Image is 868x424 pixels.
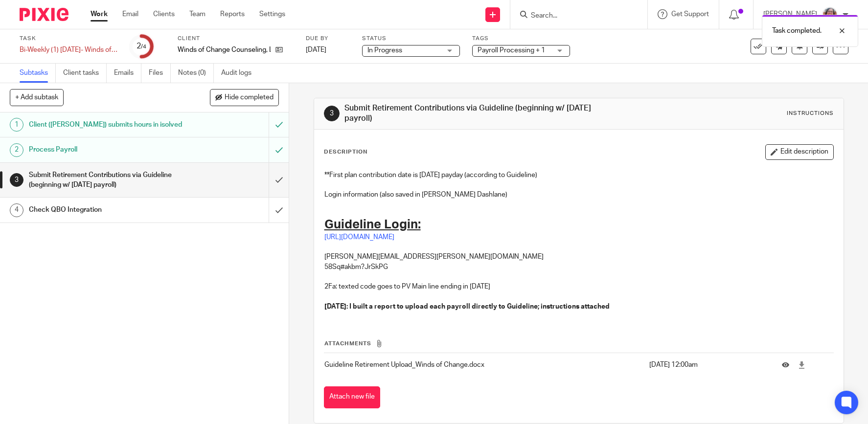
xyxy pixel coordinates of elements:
button: Attach new file [324,386,380,408]
u: Guideline Login: [324,218,421,231]
p: [DATE] 12:00am [649,360,767,370]
a: Work [91,9,108,19]
img: LB%20Reg%20Headshot%208-2-23.jpg [822,7,838,22]
img: Pixie [20,8,69,21]
a: Emails [114,64,141,83]
div: 4 [10,203,23,217]
a: [URL][DOMAIN_NAME] [324,234,394,241]
label: Client [178,35,294,43]
a: Files [149,64,171,83]
div: 2 [137,41,146,52]
p: Description [324,148,367,156]
div: 3 [324,106,340,121]
span: Attachments [324,341,371,346]
h1: Client ([PERSON_NAME]) submits hours in isolved [29,117,183,132]
h1: Check QBO Integration [29,202,183,217]
label: Status [362,35,460,43]
span: Hide completed [225,94,274,102]
label: Due by [306,35,350,43]
a: Clients [153,9,175,19]
span: In Progress [367,47,402,54]
button: Edit description [765,144,834,160]
p: [PERSON_NAME][EMAIL_ADDRESS][PERSON_NAME][DOMAIN_NAME] [324,252,833,262]
a: Client tasks [63,64,107,83]
button: Hide completed [210,89,279,106]
a: Download [798,360,805,370]
p: Guideline Retirement Upload_Winds of Change.docx [324,360,644,370]
div: 1 [10,118,23,132]
a: Notes (0) [178,64,214,83]
p: Task completed. [772,26,822,36]
button: + Add subtask [10,89,64,106]
p: Login information (also saved in [PERSON_NAME] Dashlane) [324,190,833,200]
p: 2Fa: texted code goes to PV Main line ending in [DATE] [324,282,833,291]
h1: Submit Retirement Contributions via Guideline (beginning w/ [DATE] payroll) [344,103,599,124]
a: Audit logs [221,64,259,83]
span: Payroll Processing + 1 [478,47,545,54]
div: Bi-Weekly (1) [DATE]- Winds of Change [20,45,117,55]
p: 58Sq#akbm?JrSkPG [324,262,833,272]
label: Task [20,35,117,43]
div: 3 [10,173,23,187]
a: Subtasks [20,64,56,83]
a: Settings [259,9,285,19]
h1: Process Payroll [29,142,183,157]
div: Instructions [787,110,834,117]
strong: [DATE]: I built a report to upload each payroll directly to Guideline; instructions attached [324,303,610,310]
div: 2 [10,143,23,157]
a: Reports [220,9,245,19]
p: **First plan contribution date is [DATE] payday (according to Guideline) [324,170,833,180]
div: Bi-Weekly (1) Friday- Winds of Change [20,45,117,55]
small: /4 [141,44,146,49]
span: [DATE] [306,46,326,53]
a: Email [122,9,138,19]
h1: Submit Retirement Contributions via Guideline (beginning w/ [DATE] payroll) [29,168,183,193]
a: Team [189,9,206,19]
p: Winds of Change Counseling, LLC [178,45,271,55]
